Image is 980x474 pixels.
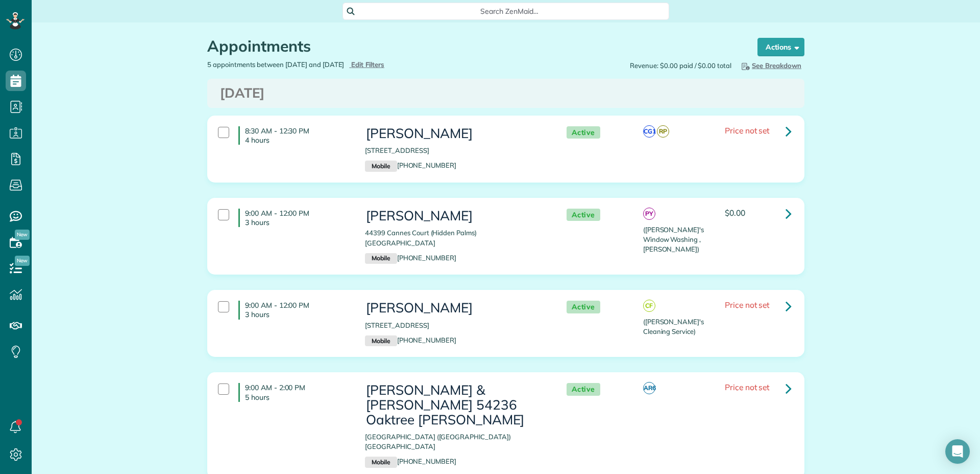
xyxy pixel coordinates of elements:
[737,60,804,71] button: See Breakdown
[365,209,546,223] h3: [PERSON_NAME]
[725,300,770,310] span: Price not set
[245,136,350,145] p: 4 hours
[238,126,350,145] h4: 8:30 AM - 12:30 PM
[365,301,546,315] h3: [PERSON_NAME]
[657,125,669,138] span: RP
[351,60,384,69] span: Edit Filters
[245,310,350,319] p: 3 hours
[757,38,804,56] button: Actions
[643,300,655,312] span: CF
[365,336,456,344] a: Mobile[PHONE_NUMBER]
[365,432,546,452] p: [GEOGRAPHIC_DATA] ([GEOGRAPHIC_DATA]) [GEOGRAPHIC_DATA]
[245,218,350,227] p: 3 hours
[238,301,350,319] h4: 9:00 AM - 12:00 PM
[365,126,546,141] h3: [PERSON_NAME]
[567,209,600,221] span: Active
[567,301,600,313] span: Active
[725,382,770,392] span: Price not set
[365,254,456,262] a: Mobile[PHONE_NUMBER]
[365,457,397,468] small: Mobile
[15,230,30,240] span: New
[365,161,397,172] small: Mobile
[643,125,655,138] span: CG1
[945,439,970,464] div: Open Intercom Messenger
[643,208,655,220] span: PY
[365,161,456,169] a: Mobile[PHONE_NUMBER]
[220,86,792,101] h3: [DATE]
[245,393,350,402] p: 5 hours
[238,209,350,227] h4: 9:00 AM - 12:00 PM
[365,321,546,330] p: [STREET_ADDRESS]
[349,60,384,69] a: Edit Filters
[365,228,546,247] p: 44399 Cannes Court (Hidden Palms) [GEOGRAPHIC_DATA]
[725,208,745,218] span: $0.00
[365,383,546,427] h3: [PERSON_NAME] & [PERSON_NAME] 54236 Oaktree [PERSON_NAME]
[643,382,655,394] span: AR6
[15,256,30,266] span: New
[238,383,350,401] h4: 9:00 AM - 2:00 PM
[200,60,506,70] div: 5 appointments between [DATE] and [DATE]
[365,335,397,347] small: Mobile
[365,146,546,155] p: [STREET_ADDRESS]
[567,126,600,139] span: Active
[643,225,704,253] span: ([PERSON_NAME]'s Window Washing , [PERSON_NAME])
[365,253,397,264] small: Mobile
[365,457,456,465] a: Mobile[PHONE_NUMBER]
[630,61,731,71] span: Revenue: $0.00 paid / $0.00 total
[643,318,704,335] span: ([PERSON_NAME]'s Cleaning Service)
[740,61,801,70] span: See Breakdown
[567,383,600,396] span: Active
[725,125,770,136] span: Price not set
[207,38,738,55] h1: Appointments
